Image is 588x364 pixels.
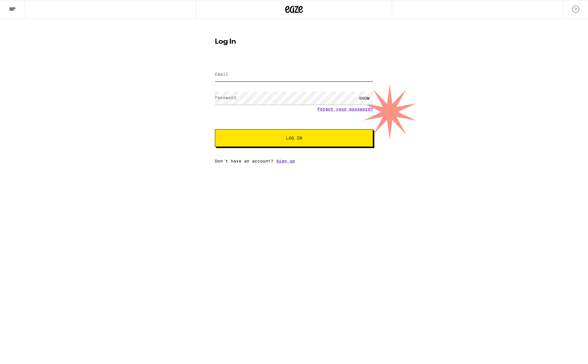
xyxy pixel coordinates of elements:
[355,91,373,105] div: SHOW
[317,107,373,112] a: Forgot your password?
[4,4,43,9] span: Hi. Need any help?
[276,159,295,163] a: Sign up
[215,72,228,77] label: Email
[215,159,373,163] div: Don't have an account?
[286,136,302,140] span: Log In
[215,129,373,147] button: Log In
[215,95,236,100] label: Password
[215,68,373,81] input: Email
[215,38,373,45] h1: Log In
